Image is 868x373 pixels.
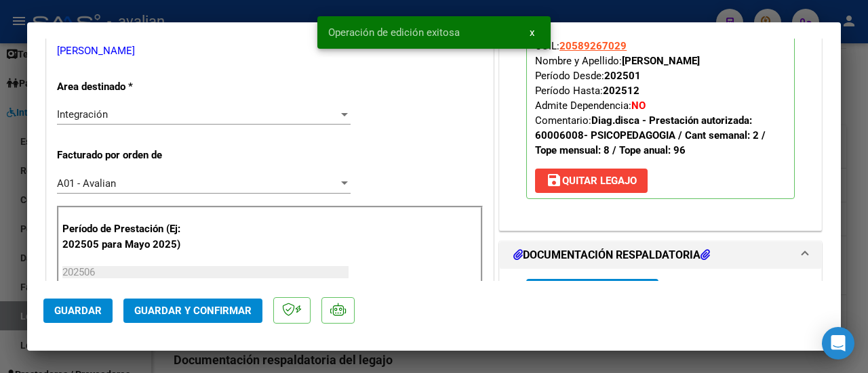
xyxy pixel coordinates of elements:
[57,177,116,190] span: A01 - Avalian
[530,26,534,39] span: x
[535,114,766,156] span: Comentario:
[57,79,184,95] p: Area destinado *
[123,299,262,323] button: Guardar y Confirmar
[513,247,710,263] h1: DOCUMENTACIÓN RESPALDATORIA
[328,26,460,39] span: Operación de edición exitosa
[54,305,102,317] span: Guardar
[631,100,646,112] strong: NO
[535,114,766,156] strong: Diag.disca - Prestación autorizada: 60006008- PSICOPEDAGOGIA / Cant semanal: 2 / Tope mensual: 8 ...
[57,108,108,120] span: Integración
[500,242,821,269] mat-expansion-panel-header: DOCUMENTACIÓN RESPALDATORIA
[57,43,483,59] p: [PERSON_NAME]
[62,221,187,252] p: Período de Prestación (Ej: 202505 para Mayo 2025)
[603,85,639,97] strong: 202512
[519,20,545,45] button: x
[134,305,252,317] span: Guardar y Confirmar
[604,70,641,82] strong: 202501
[546,172,562,188] mat-icon: save
[535,40,766,156] span: CUIL: Nombre y Apellido: Período Desde: Período Hasta: Admite Dependencia:
[559,40,627,52] span: 20589267029
[57,148,184,163] p: Facturado por orden de
[822,327,854,359] div: Open Intercom Messenger
[526,279,658,304] button: Agregar Documento
[622,55,700,67] strong: [PERSON_NAME]
[546,175,637,187] span: Quitar Legajo
[535,169,648,193] button: Quitar Legajo
[43,299,113,323] button: Guardar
